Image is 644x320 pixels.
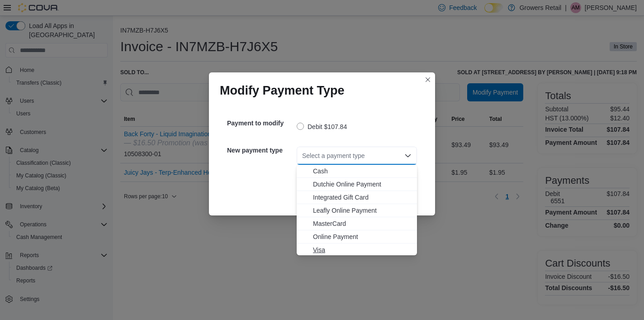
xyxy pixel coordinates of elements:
[313,245,412,254] span: Visa
[297,165,417,257] div: Choose from the following options
[297,204,417,217] button: Leafly Online Payment
[297,217,417,230] button: MasterCard
[313,167,412,176] span: Cash
[404,152,412,159] button: Close list of options
[313,206,412,215] span: Leafly Online Payment
[297,244,417,257] button: Visa
[313,232,412,241] span: Online Payment
[297,178,417,191] button: Dutchie Online Payment
[297,191,417,204] button: Integrated Gift Card
[297,230,417,244] button: Online Payment
[422,74,433,85] button: Closes this modal window
[227,114,295,132] h5: Payment to modify
[313,180,412,189] span: Dutchie Online Payment
[220,83,345,98] h1: Modify Payment Type
[313,193,412,202] span: Integrated Gift Card
[227,141,295,159] h5: New payment type
[313,219,412,228] span: MasterCard
[297,165,417,178] button: Cash
[302,150,303,161] input: Accessible screen reader label
[297,121,347,132] label: Debit $107.84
